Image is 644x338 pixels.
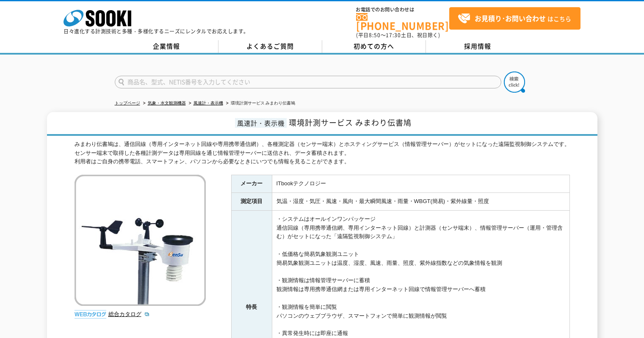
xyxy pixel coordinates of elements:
[272,193,569,211] td: 気温・湿度・気圧・風速・風向・最大瞬間風速・雨量・WBGT(簡易)・紫外線量・照度
[224,99,296,108] li: 環境計測サービス みまわり伝書鳩
[115,40,218,53] a: 企業情報
[75,140,570,166] div: みまわり伝書鳩は、通信回線（専用インターネット回線や専用携帯通信網）、各種測定器（センサー端末）とホスティングサービス（情報管理サーバー）がセットになった遠隔監視制御システムです。 センサー端末...
[75,310,106,319] img: webカタログ
[218,40,322,53] a: よくあるご質問
[356,7,449,12] span: お電話でのお問い合わせは
[231,193,272,211] th: 測定項目
[115,101,140,105] a: トップページ
[289,117,412,128] span: 環境計測サービス みまわり伝書鳩
[322,40,426,53] a: 初めての方へ
[426,40,530,53] a: 採用情報
[115,76,501,88] input: 商品名、型式、NETIS番号を入力してください
[458,12,571,25] span: はこちら
[354,41,394,51] span: 初めての方へ
[356,13,449,30] a: [PHONE_NUMBER]
[449,7,580,30] a: お見積り･お問い合わせはこちら
[356,31,440,39] span: (平日 ～ 土日、祝日除く)
[272,175,569,193] td: ITbookテクノロジー
[193,101,223,105] a: 風速計・表示機
[475,13,546,23] strong: お見積り･お問い合わせ
[369,31,381,39] span: 8:50
[386,31,401,39] span: 17:30
[231,175,272,193] th: メーカー
[64,29,249,34] p: 日々進化する計測技術と多種・多様化するニーズにレンタルでお応えします。
[108,311,150,317] a: 総合カタログ
[504,71,525,93] img: btn_search.png
[148,101,186,105] a: 気象・水文観測機器
[75,175,206,306] img: 環境計測サービス みまわり伝書鳩
[235,118,287,128] span: 風速計・表示機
